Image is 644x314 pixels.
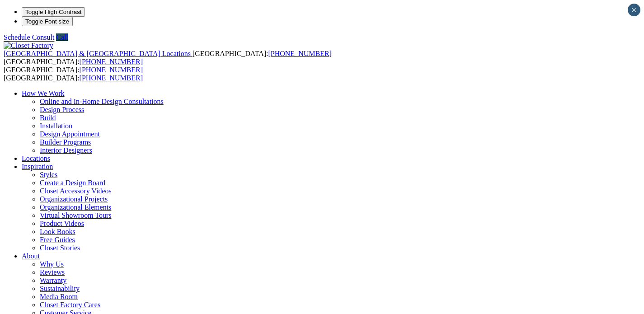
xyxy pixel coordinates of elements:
[40,211,112,219] a: Virtual Showroom Tours
[40,236,75,244] a: Free Guides
[40,277,66,284] a: Warranty
[25,18,69,25] span: Toggle Font size
[40,138,91,146] a: Builder Programs
[80,74,143,82] a: [PHONE_NUMBER]
[268,50,331,57] a: [PHONE_NUMBER]
[40,146,92,154] a: Interior Designers
[56,33,68,41] a: Call
[40,179,105,187] a: Create a Design Board
[40,195,108,203] a: Organizational Projects
[4,42,53,50] img: Closet Factory
[22,155,50,162] a: Locations
[40,122,72,130] a: Installation
[40,114,56,122] a: Build
[40,130,100,138] a: Design Appointment
[80,66,143,74] a: [PHONE_NUMBER]
[40,220,84,227] a: Product Videos
[40,293,78,300] a: Media Room
[4,33,54,41] a: Schedule Consult
[40,285,80,292] a: Sustainability
[40,228,75,235] a: Look Books
[4,50,193,57] a: [GEOGRAPHIC_DATA] & [GEOGRAPHIC_DATA] Locations
[40,106,84,113] a: Design Process
[4,50,332,66] span: [GEOGRAPHIC_DATA]: [GEOGRAPHIC_DATA]:
[40,187,112,195] a: Closet Accessory Videos
[40,268,65,276] a: Reviews
[628,4,640,16] button: Close
[40,260,64,268] a: Why Us
[25,9,81,15] span: Toggle High Contrast
[22,89,65,97] a: How We Work
[22,163,53,170] a: Inspiration
[40,301,100,309] a: Closet Factory Cares
[40,171,57,178] a: Styles
[40,203,111,211] a: Organizational Elements
[80,58,143,66] a: [PHONE_NUMBER]
[40,98,164,105] a: Online and In-Home Design Consultations
[4,50,191,57] span: [GEOGRAPHIC_DATA] & [GEOGRAPHIC_DATA] Locations
[22,7,85,17] button: Toggle High Contrast
[22,17,73,26] button: Toggle Font size
[4,66,143,82] span: [GEOGRAPHIC_DATA]: [GEOGRAPHIC_DATA]:
[22,252,40,260] a: About
[40,244,80,252] a: Closet Stories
